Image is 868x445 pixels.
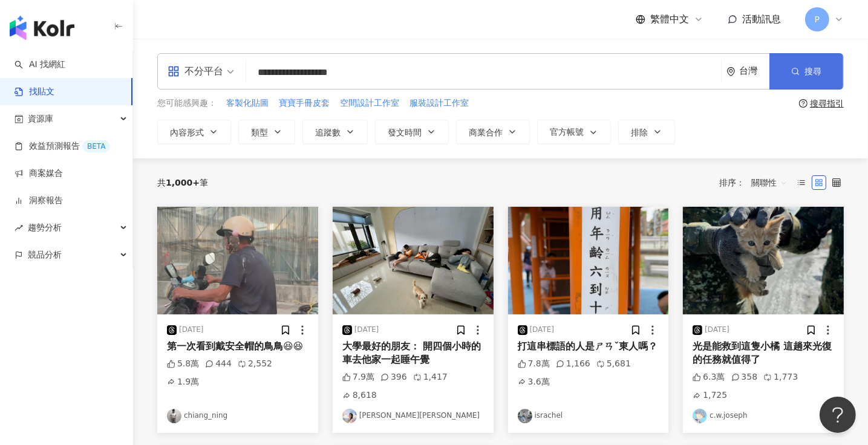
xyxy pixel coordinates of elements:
div: 台灣 [739,66,769,76]
img: KOL Avatar [693,409,707,423]
div: 1,725 [693,389,727,401]
div: [DATE] [705,325,729,335]
span: 官方帳號 [550,127,584,137]
span: P [815,13,820,26]
button: 官方帳號 [537,120,611,144]
div: 6.3萬 [693,371,725,383]
span: appstore [168,65,180,77]
span: 客製化貼圖 [226,97,269,109]
span: 資源庫 [28,105,53,132]
div: [DATE] [179,325,204,335]
img: KOL Avatar [342,409,357,423]
div: 打這串標語的人是ㄕㄢˇ東人嗎？ [518,340,659,353]
span: 競品分析 [28,241,62,268]
div: 搜尋指引 [810,99,844,108]
img: KOL Avatar [167,409,181,423]
span: 商業合作 [469,128,503,137]
div: 大學最好的朋友： 開四個小時的車去他家一起睡午覺 [342,340,484,367]
button: 商業合作 [456,120,530,144]
span: 發文時間 [388,128,422,137]
div: 排序： [719,173,794,192]
iframe: Help Scout Beacon - Open [820,397,856,433]
span: 關聯性 [751,173,788,192]
span: 追蹤數 [315,128,341,137]
button: 發文時間 [375,120,449,144]
span: 內容形式 [170,128,204,137]
span: 趨勢分析 [28,214,62,241]
div: 2,552 [238,358,272,370]
span: 類型 [251,128,268,137]
img: post-image [333,207,494,314]
span: environment [726,67,736,76]
img: post-image [508,207,669,314]
div: 1,417 [413,371,448,383]
img: logo [10,16,74,40]
button: 空間設計工作室 [339,97,400,110]
a: KOL Avatarchiang_ning [167,409,308,423]
button: 類型 [238,120,295,144]
button: 客製化貼圖 [226,97,269,110]
span: question-circle [799,99,808,108]
span: 1,000+ [166,178,200,187]
button: 服裝設計工作室 [409,97,469,110]
button: 寶寶手冊皮套 [278,97,330,110]
a: KOL Avatarc.w.joseph [693,409,834,423]
div: 光是能救到這隻小橘 這趟來光復的任務就值得了 [693,340,834,367]
div: 共 筆 [157,178,208,187]
span: 排除 [631,128,648,137]
span: 寶寶手冊皮套 [279,97,330,109]
div: 3.6萬 [518,376,550,388]
div: 8,618 [342,389,377,401]
a: KOL Avatar[PERSON_NAME][PERSON_NAME] [342,409,484,423]
div: 444 [205,358,232,370]
div: 1.9萬 [167,376,199,388]
span: 您可能感興趣： [157,97,217,109]
div: 396 [380,371,407,383]
span: 搜尋 [804,67,821,76]
div: [DATE] [530,325,555,335]
div: [DATE] [354,325,379,335]
div: 第一次看到戴安全帽的鳥鳥😆😆 [167,340,308,353]
span: rise [15,224,23,232]
a: KOL Avatarisrachel [518,409,659,423]
a: searchAI 找網紅 [15,59,65,71]
div: 5.8萬 [167,358,199,370]
button: 追蹤數 [302,120,368,144]
button: 排除 [618,120,675,144]
span: 空間設計工作室 [340,97,399,109]
div: 7.9萬 [342,371,374,383]
div: 5,681 [596,358,631,370]
a: 商案媒合 [15,167,63,180]
a: 洞察報告 [15,195,63,207]
img: post-image [157,207,318,314]
span: 服裝設計工作室 [410,97,469,109]
a: 找貼文 [15,86,54,98]
div: 358 [731,371,758,383]
div: 1,166 [556,358,590,370]
img: KOL Avatar [518,409,532,423]
button: 搜尋 [769,53,843,89]
div: 7.8萬 [518,358,550,370]
img: post-image [683,207,844,314]
a: 效益預測報告BETA [15,140,110,152]
span: 活動訊息 [742,13,781,25]
div: 不分平台 [168,62,223,81]
div: 1,773 [763,371,798,383]
button: 內容形式 [157,120,231,144]
span: 繁體中文 [650,13,689,26]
